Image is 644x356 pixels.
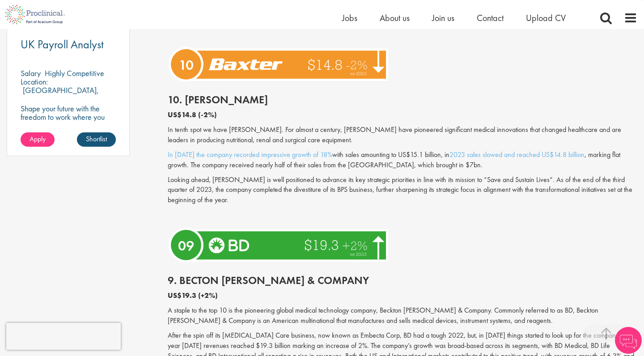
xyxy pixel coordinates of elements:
[168,305,637,326] p: A staple to the top 10 is the pioneering global medical technology company, Beckton [PERSON_NAME]...
[21,104,116,138] p: Shape your future with the freedom to work where you thrive! Join our client in a hybrid role tha...
[21,37,104,52] span: UK Payroll Analyst
[526,12,566,24] a: Upload CV
[21,68,41,78] span: Salary
[168,110,217,119] b: US$14.8 (-2%)
[21,132,55,147] a: Apply
[168,150,637,170] p: with sales amounting to US$15.1 billion, in , marking flat growth. The company received nearly ha...
[380,12,410,24] a: About us
[432,12,454,24] a: Join us
[21,76,48,87] span: Location:
[615,327,642,354] img: Chatbot
[21,39,116,50] a: UK Payroll Analyst
[449,150,585,159] a: 2023 sales slowed and reached US$14.8 billion
[45,68,104,78] p: Highly Competitive
[168,291,218,300] b: US$19.3 (+2%)
[168,175,637,206] p: Looking ahead, [PERSON_NAME] is well positioned to advance its key strategic priorities in line w...
[77,132,116,147] a: Shortlist
[21,85,99,104] p: [GEOGRAPHIC_DATA], [GEOGRAPHIC_DATA]
[168,275,637,286] h2: 9. Becton [PERSON_NAME] & Company
[168,125,637,145] p: In tenth spot we have [PERSON_NAME]. For almost a century, [PERSON_NAME] have pioneered significa...
[342,12,357,24] a: Jobs
[168,94,637,106] h2: 10. [PERSON_NAME]
[30,134,46,144] span: Apply
[168,150,332,159] a: In [DATE] the company recorded impressive growth of 18%
[477,12,504,24] a: Contact
[6,323,121,350] iframe: reCAPTCHA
